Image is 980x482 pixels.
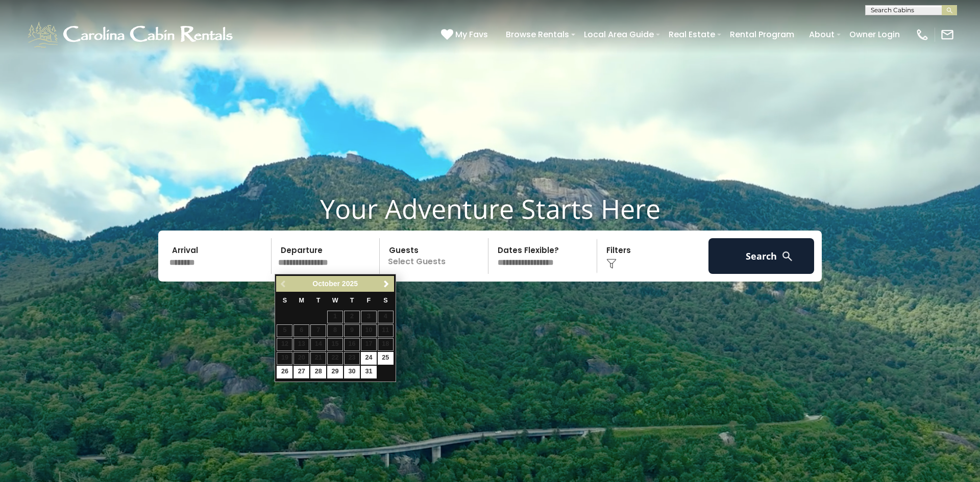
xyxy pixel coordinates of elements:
[383,238,488,274] p: Select Guests
[312,280,340,288] span: October
[940,28,954,42] img: mail-regular-white.png
[299,297,305,304] span: Monday
[350,297,354,304] span: Thursday
[380,277,393,290] a: Next
[804,26,840,43] a: About
[664,26,720,43] a: Real Estate
[383,297,387,304] span: Saturday
[293,366,309,378] a: 27
[316,297,321,304] span: Tuesday
[378,352,394,365] a: 25
[310,366,326,378] a: 28
[579,26,659,43] a: Local Area Guide
[725,26,799,43] a: Rental Program
[8,193,972,224] h1: Your Adventure Starts Here
[344,366,360,378] a: 30
[277,366,292,378] a: 26
[342,280,358,288] span: 2025
[327,366,343,378] a: 29
[26,19,237,50] img: White-1-1-2.png
[283,297,287,304] span: Sunday
[915,28,929,42] img: phone-regular-white.png
[455,28,488,41] span: My Favs
[332,297,338,304] span: Wednesday
[441,28,491,41] a: My Favs
[606,259,617,269] img: filter--v1.png
[361,352,377,365] a: 24
[361,366,377,378] a: 31
[382,280,390,288] span: Next
[501,26,574,43] a: Browse Rentals
[844,26,905,43] a: Owner Login
[708,238,814,274] button: Search
[781,250,794,263] img: search-regular-white.png
[367,297,371,304] span: Friday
